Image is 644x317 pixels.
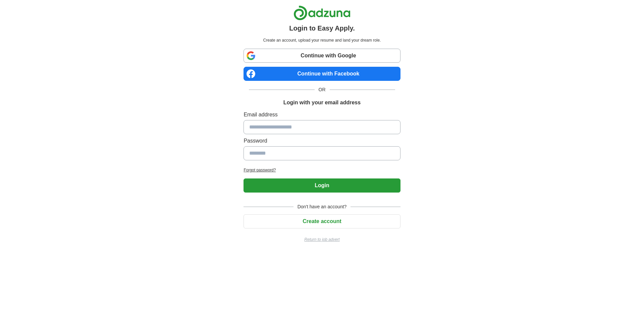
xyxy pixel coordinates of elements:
[293,5,351,20] img: Adzuna logo
[244,236,400,243] a: Return to job advert
[244,111,400,119] label: Email address
[244,218,400,224] a: Create account
[244,67,400,81] a: Continue with Facebook
[245,37,399,43] p: Create an account, upload your resume and land your dream role.
[289,23,355,33] h1: Login to Easy Apply.
[244,178,400,193] button: Login
[244,214,400,228] button: Create account
[293,203,351,210] span: Don't have an account?
[244,137,400,145] label: Password
[283,99,361,107] h1: Login with your email address
[244,49,400,63] a: Continue with Google
[244,167,400,173] a: Forgot password?
[315,86,330,93] span: OR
